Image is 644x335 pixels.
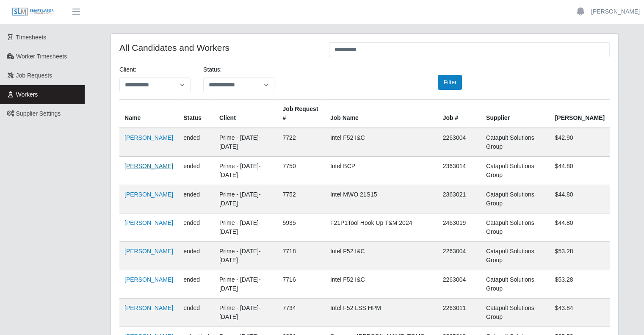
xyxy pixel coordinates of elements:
[178,128,214,157] td: ended
[438,242,481,270] td: 2263004
[550,100,610,128] th: [PERSON_NAME]
[277,100,325,128] th: Job Request #
[438,213,481,242] td: 2463019
[214,213,278,242] td: Prime - [DATE]-[DATE]
[124,248,173,255] a: [PERSON_NAME]
[550,128,610,157] td: $42.90
[119,65,136,74] label: Client:
[178,157,214,185] td: ended
[550,185,610,213] td: $44.80
[178,100,214,128] th: Status
[325,299,438,327] td: Intel F52 LSS HPM
[481,299,550,327] td: Catapult Solutions Group
[214,128,278,157] td: Prime - [DATE]-[DATE]
[178,213,214,242] td: ended
[214,242,278,270] td: Prime - [DATE]-[DATE]
[178,242,214,270] td: ended
[124,276,173,283] a: [PERSON_NAME]
[124,134,173,141] a: [PERSON_NAME]
[16,72,53,79] span: Job Requests
[550,270,610,299] td: $53.28
[481,270,550,299] td: Catapult Solutions Group
[325,185,438,213] td: Intel MWO 21S15
[550,157,610,185] td: $44.80
[214,100,278,128] th: Client
[438,299,481,327] td: 2263011
[16,91,38,98] span: Workers
[178,299,214,327] td: ended
[277,128,325,157] td: 7722
[124,191,173,198] a: [PERSON_NAME]
[550,213,610,242] td: $44.80
[203,65,222,74] label: Status:
[550,299,610,327] td: $43.84
[325,100,438,128] th: Job Name
[481,100,550,128] th: Supplier
[277,185,325,213] td: 7752
[438,157,481,185] td: 2363014
[481,157,550,185] td: Catapult Solutions Group
[325,157,438,185] td: Intel BCP
[325,128,438,157] td: Intel F52 I&C
[325,270,438,299] td: Intel F52 I&C
[438,128,481,157] td: 2263004
[481,185,550,213] td: Catapult Solutions Group
[438,75,462,90] button: Filter
[16,110,61,117] span: Supplier Settings
[214,157,278,185] td: Prime - [DATE]-[DATE]
[16,34,47,41] span: Timesheets
[481,242,550,270] td: Catapult Solutions Group
[214,270,278,299] td: Prime - [DATE]-[DATE]
[178,270,214,299] td: ended
[481,128,550,157] td: Catapult Solutions Group
[325,242,438,270] td: Intel F52 I&C
[277,299,325,327] td: 7734
[124,305,173,311] a: [PERSON_NAME]
[178,185,214,213] td: ended
[277,242,325,270] td: 7718
[277,213,325,242] td: 5935
[481,213,550,242] td: Catapult Solutions Group
[550,242,610,270] td: $53.28
[214,299,278,327] td: Prime - [DATE]-[DATE]
[214,185,278,213] td: Prime - [DATE]-[DATE]
[438,185,481,213] td: 2363021
[119,42,316,53] h4: All Candidates and Workers
[591,7,640,16] a: [PERSON_NAME]
[438,270,481,299] td: 2263004
[119,100,178,128] th: Name
[124,219,173,226] a: [PERSON_NAME]
[16,53,67,60] span: Worker Timesheets
[277,157,325,185] td: 7750
[12,7,54,17] img: SLM Logo
[325,213,438,242] td: F21P1Tool Hook Up T&M 2024
[438,100,481,128] th: Job #
[124,163,173,169] a: [PERSON_NAME]
[277,270,325,299] td: 7716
